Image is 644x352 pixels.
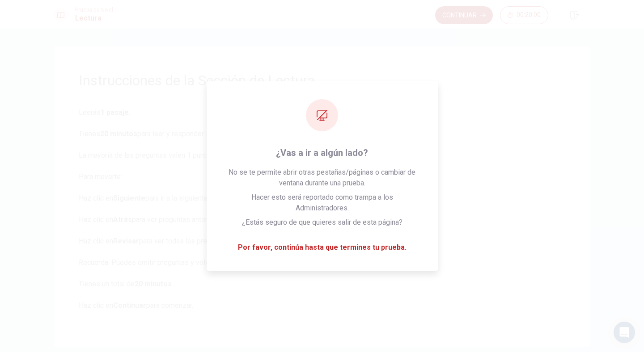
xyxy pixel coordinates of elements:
[100,130,137,138] b: 20 minutos
[113,194,145,202] b: Siguiente
[614,322,635,343] div: Open Intercom Messenger
[101,108,129,117] b: 1 pasaje
[435,6,493,24] button: Continuar
[113,237,139,245] b: Revisar
[79,71,565,89] h1: Instrucciones de la Sección de Lectura
[500,6,548,24] button: 00:20:00
[79,107,565,322] span: Leerás . Tienes para leer y responder las preguntas. La mayoría de las preguntas valen 1 punto. L...
[113,301,146,310] b: Continuar
[113,215,132,224] b: Atrás
[75,7,113,13] span: Prueba de Nivel
[135,280,172,288] b: 20 minutos
[75,13,113,24] h1: Lectura
[517,12,541,19] span: 00:20:00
